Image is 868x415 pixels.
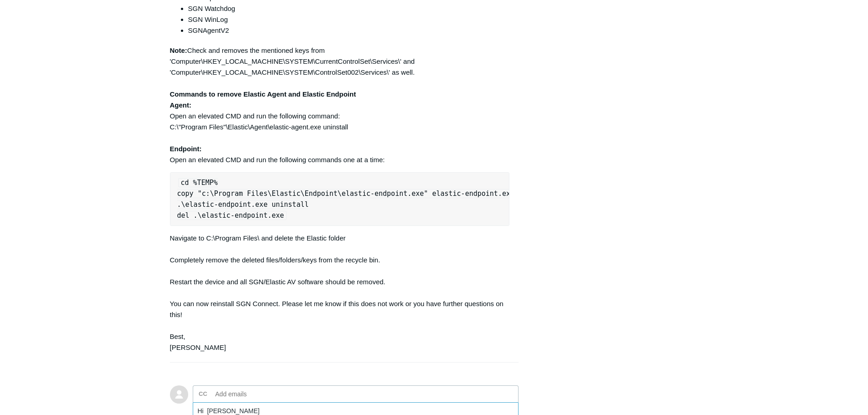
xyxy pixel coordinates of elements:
[170,101,192,109] strong: Agent:
[199,387,207,401] label: CC
[170,90,356,98] strong: Commands to remove Elastic Agent and Elastic Endpoint
[188,3,510,14] li: SGN Watchdog
[212,387,310,401] input: Add emails
[188,25,510,36] li: SGNAgentV2
[170,145,202,153] strong: Endpoint:
[170,46,187,54] strong: Note:
[188,14,510,25] li: SGN WinLog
